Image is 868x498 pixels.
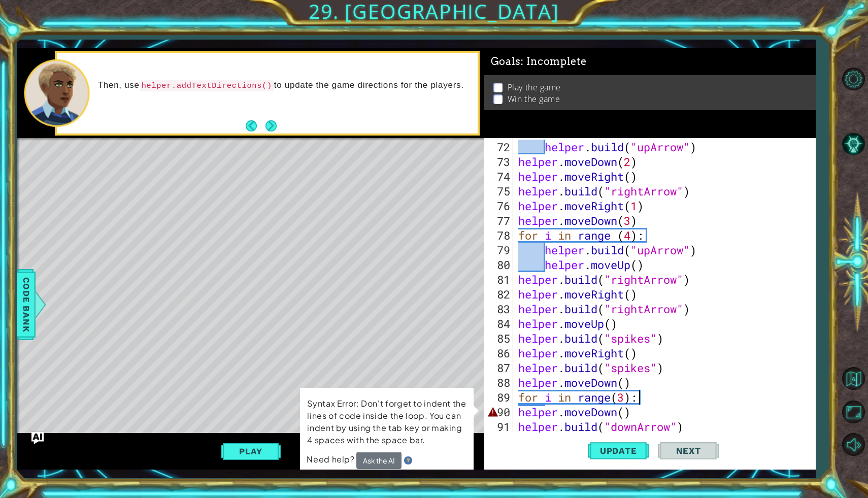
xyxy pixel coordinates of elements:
[486,154,513,169] div: 73
[356,452,402,469] button: Ask the AI
[221,442,280,461] button: Play
[839,397,868,427] button: Maximize Browser
[486,287,513,302] div: 82
[590,446,647,456] span: Update
[486,346,513,360] div: 86
[486,390,513,405] div: 89
[839,430,868,459] button: Mute
[839,362,868,396] a: Back to Map
[486,405,513,419] div: 90
[839,129,868,158] button: AI Hint
[486,360,513,375] div: 87
[839,64,868,93] button: Level Options
[588,435,649,468] button: Update
[491,55,587,68] span: Goals
[98,80,471,91] p: Then, use to update the game directions for the players.
[839,364,868,393] button: Back to Map
[486,375,513,390] div: 88
[486,257,513,272] div: 80
[404,456,412,464] img: Hint
[486,243,513,257] div: 79
[486,316,513,331] div: 84
[486,272,513,287] div: 81
[486,331,513,346] div: 85
[666,446,711,456] span: Next
[246,120,265,131] button: Back
[307,454,356,465] span: Need help?
[486,228,513,243] div: 78
[521,55,586,68] span: : Incomplete
[486,198,513,213] div: 76
[486,213,513,228] div: 77
[508,82,561,93] p: Play the game
[658,435,719,468] button: Next
[31,432,44,444] button: Ask AI
[18,274,35,336] span: Code Bank
[486,184,513,198] div: 75
[508,93,560,105] p: Win the game
[486,169,513,184] div: 74
[307,397,466,446] p: Syntax Error: Don't forget to indent the lines of code inside the loop. You can indent by using t...
[486,302,513,316] div: 83
[265,120,277,131] button: Next
[140,80,274,91] code: helper.addTextDirections()
[486,140,513,154] div: 72
[486,419,513,434] div: 91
